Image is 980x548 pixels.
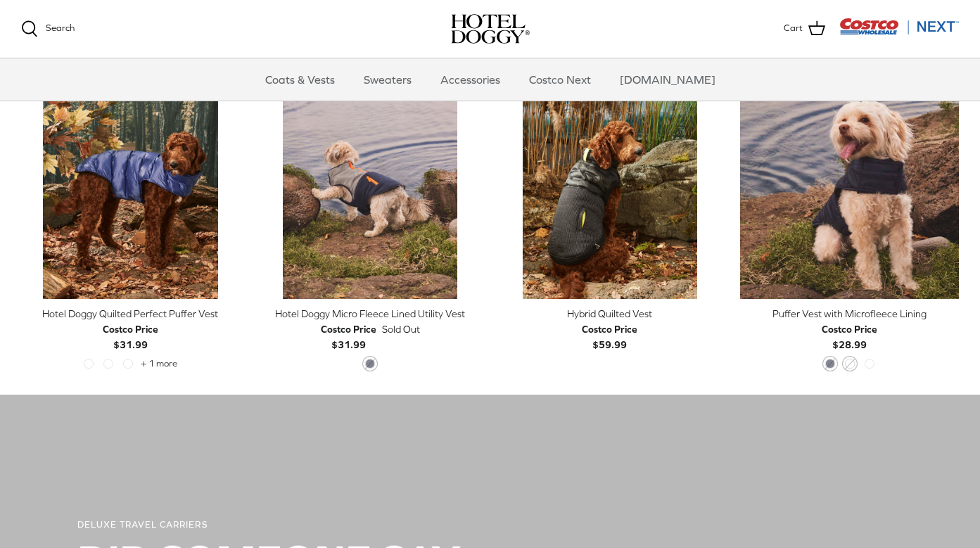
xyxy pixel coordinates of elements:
[839,18,959,35] img: Costco Next
[740,306,959,353] a: Puffer Vest with Microfleece Lining Costco Price$28.99
[582,321,637,350] b: $59.99
[784,21,803,36] span: Cart
[21,306,240,321] div: Hotel Doggy Quilted Perfect Puffer Vest
[77,519,903,531] div: DELUXE TRAVEL CARRIERS
[21,80,240,299] a: Hotel Doggy Quilted Perfect Puffer Vest
[321,321,376,337] div: Costco Price
[261,80,480,299] a: Hotel Doggy Micro Fleece Lined Utility Vest
[501,80,720,299] a: Hybrid Quilted Vest
[607,58,728,101] a: [DOMAIN_NAME]
[501,306,720,353] a: Hybrid Quilted Vest Costco Price$59.99
[582,321,637,337] div: Costco Price
[253,58,348,101] a: Coats & Vests
[103,321,158,337] div: Costco Price
[21,306,240,353] a: Hotel Doggy Quilted Perfect Puffer Vest Costco Price$31.99
[261,306,480,353] a: Hotel Doggy Micro Fleece Lined Utility Vest Costco Price$31.99 Sold Out
[839,27,959,37] a: Visit Costco Next
[501,306,720,321] div: Hybrid Quilted Vest
[261,306,480,321] div: Hotel Doggy Micro Fleece Lined Utility Vest
[740,80,959,299] a: Puffer Vest with Microfleece Lining
[822,321,877,337] div: Costco Price
[141,359,177,369] span: + 1 more
[428,58,513,101] a: Accessories
[451,14,530,44] img: hoteldoggycom
[516,58,604,101] a: Costco Next
[103,321,158,350] b: $31.99
[784,20,825,38] a: Cart
[822,321,877,350] b: $28.99
[382,321,420,337] span: Sold Out
[451,14,530,44] a: hoteldoggy.com hoteldoggycom
[351,58,424,101] a: Sweaters
[21,20,75,37] a: Search
[46,23,75,33] span: Search
[321,321,376,350] b: $31.99
[740,306,959,321] div: Puffer Vest with Microfleece Lining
